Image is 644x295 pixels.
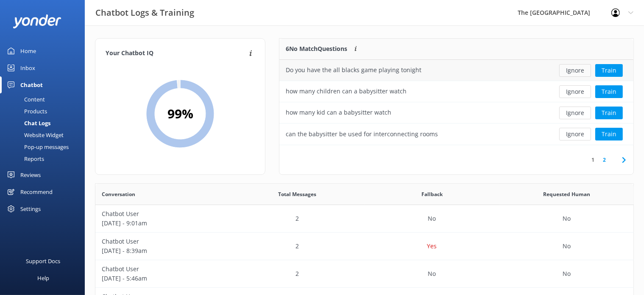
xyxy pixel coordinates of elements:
p: No [563,242,571,251]
div: Inbox [20,59,35,76]
a: Pop-up messages [5,141,85,153]
div: Recommend [20,183,53,200]
span: Fallback [421,190,443,198]
span: Total Messages [278,190,316,198]
p: [DATE] - 9:01am [102,219,224,228]
button: Ignore [559,85,591,98]
p: Chatbot User [102,209,224,219]
p: Chatbot User [102,264,224,274]
a: Website Widget [5,129,85,141]
button: Train [595,107,623,119]
button: Train [595,64,623,77]
a: Chat Logs [5,117,85,129]
p: No [428,214,436,223]
div: Pop-up messages [5,141,69,153]
span: Conversation [102,190,135,198]
div: row [279,60,633,81]
a: Content [5,93,85,105]
div: Support Docs [26,253,61,270]
p: No [563,269,571,278]
div: can the babysitter be used for interconnecting rooms [286,129,438,139]
p: No [563,214,571,223]
button: Train [595,85,623,98]
button: Ignore [559,128,591,140]
button: Ignore [559,107,591,119]
p: No [428,269,436,278]
div: Do you have the all blacks game playing tonight [286,65,421,75]
p: 2 [296,269,299,278]
h4: Your Chatbot IQ [106,49,247,58]
a: Reports [5,153,85,165]
img: yonder-white-logo.png [13,14,61,28]
div: row [95,233,634,260]
a: 2 [599,156,610,164]
div: Reports [5,153,44,165]
p: 6 No Match Questions [286,44,347,53]
p: 2 [296,242,299,251]
div: Chat Logs [5,117,50,129]
div: Reviews [20,166,41,183]
div: grid [279,60,633,145]
div: Products [5,105,47,117]
div: how many kid can a babysitter watch [286,108,391,117]
div: Settings [20,200,41,217]
p: Yes [427,242,437,251]
div: row [279,81,633,102]
button: Ignore [559,64,591,77]
h3: Chatbot Logs & Training [95,6,194,20]
p: 2 [296,214,299,223]
p: Chatbot User [102,237,224,246]
div: row [279,102,633,124]
div: how many children can a babysitter watch [286,87,407,96]
button: Train [595,128,623,140]
a: Products [5,105,85,117]
div: Help [37,270,49,287]
div: row [95,260,634,288]
div: row [279,124,633,145]
p: [DATE] - 8:39am [102,246,224,256]
div: row [95,205,634,233]
div: Chatbot [20,76,43,93]
div: Website Widget [5,129,64,141]
div: Home [20,42,36,59]
h2: 99 % [167,104,193,124]
span: Requested Human [543,190,590,198]
p: [DATE] - 5:46am [102,274,224,283]
a: 1 [587,156,599,164]
div: Content [5,93,45,105]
